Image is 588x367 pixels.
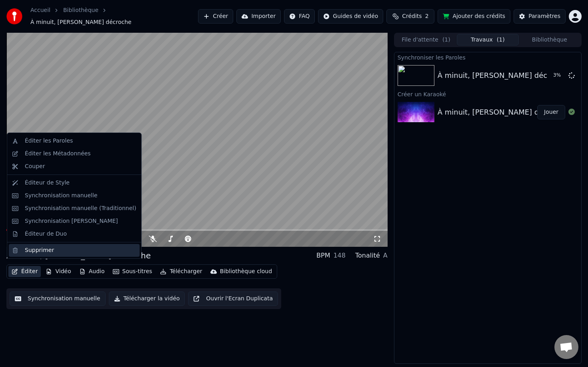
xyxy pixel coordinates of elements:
[25,192,98,200] div: Synchronisation manuelle
[30,6,198,26] nav: breadcrumb
[220,268,272,276] div: Bibliothèque cloud
[25,230,67,238] div: Éditeur de Duo
[25,150,91,158] div: Éditer les Métadonnées
[394,52,581,62] div: Synchroniser les Paroles
[76,266,108,277] button: Audio
[438,70,568,81] div: À minuit, [PERSON_NAME] décroche
[109,292,185,306] button: Télécharger la vidéo
[442,36,450,44] span: ( 1 )
[25,217,118,225] div: Synchronisation [PERSON_NAME]
[383,251,388,260] div: A
[316,251,330,260] div: BPM
[236,9,281,24] button: Importer
[438,9,510,24] button: Ajouter des crédits
[386,9,434,24] button: Crédits2
[514,9,566,24] button: Paramètres
[355,251,380,260] div: Tonalité
[25,163,45,171] div: Couper
[42,266,74,277] button: Vidéo
[198,9,233,24] button: Créer
[63,6,98,14] a: Bibliothèque
[497,36,505,44] span: ( 1 )
[110,266,156,277] button: Sous-titres
[188,292,278,306] button: Ouvrir l'Ecran Duplicata
[6,250,151,261] div: À minuit, [PERSON_NAME] décroche
[402,12,422,20] span: Crédits
[10,292,106,306] button: Synchronisation manuelle
[25,137,73,145] div: Éditer les Paroles
[8,266,41,277] button: Éditer
[537,105,565,119] button: Jouer
[157,266,205,277] button: Télécharger
[25,246,54,254] div: Supprimer
[519,34,580,46] button: Bibliothèque
[528,12,560,20] div: Paramètres
[438,107,568,118] div: À minuit, [PERSON_NAME] décroche
[333,251,346,260] div: 148
[318,9,383,24] button: Guides de vidéo
[553,72,565,79] div: 3 %
[25,179,70,187] div: Éditeur de Style
[554,335,578,359] div: Ouvrir le chat
[425,12,429,20] span: 2
[30,6,50,14] a: Accueil
[284,9,315,24] button: FAQ
[394,89,581,99] div: Créer un Karaoké
[395,34,457,46] button: File d'attente
[30,18,132,26] span: À minuit, [PERSON_NAME] décroche
[457,34,518,46] button: Travaux
[25,204,136,212] div: Synchronisation manuelle (Traditionnel)
[6,8,22,24] img: youka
